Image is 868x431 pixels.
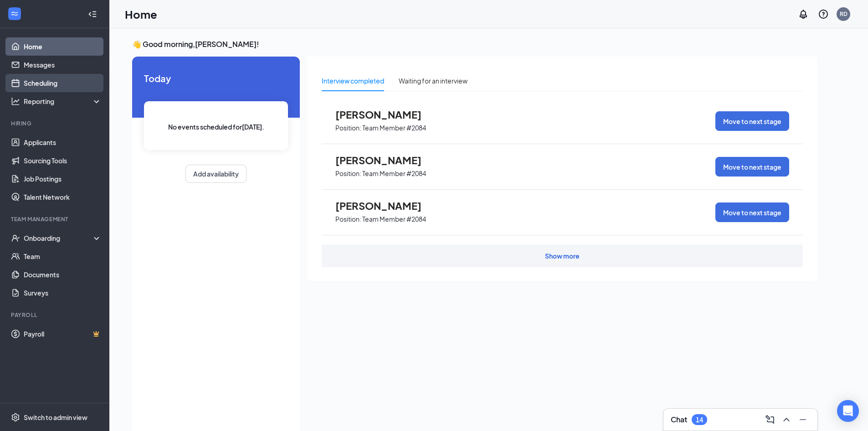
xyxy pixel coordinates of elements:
[11,97,20,106] svg: Analysis
[24,265,102,284] a: Documents
[796,412,810,427] button: Minimize
[125,6,157,22] h1: Home
[132,39,817,49] h3: 👋 Good morning, [PERSON_NAME] !
[11,119,100,127] div: Hiring
[11,311,100,319] div: Payroll
[545,251,580,260] div: Show more
[765,414,776,425] svg: ComposeMessage
[781,414,792,425] svg: ChevronUp
[24,188,102,206] a: Talent Network
[715,157,789,177] button: Move to next stage
[797,414,808,425] svg: Minimize
[840,10,847,18] div: RD
[335,154,436,166] span: [PERSON_NAME]
[11,215,100,223] div: Team Management
[88,10,97,19] svg: Collapse
[399,76,467,86] div: Waiting for an interview
[362,124,426,132] p: Team Member #2084
[696,416,703,424] div: 14
[24,37,102,56] a: Home
[798,9,809,20] svg: Notifications
[24,97,102,106] div: Reporting
[24,133,102,151] a: Applicants
[24,284,102,302] a: Surveys
[322,76,384,86] div: Interview completed
[24,413,87,422] div: Switch to admin view
[24,151,102,170] a: Sourcing Tools
[335,109,436,120] span: [PERSON_NAME]
[24,56,102,74] a: Messages
[11,413,20,422] svg: Settings
[24,74,102,92] a: Scheduling
[24,247,102,265] a: Team
[24,234,94,243] div: Onboarding
[763,412,777,427] button: ComposeMessage
[10,9,19,18] svg: WorkstreamLogo
[11,234,20,243] svg: UserCheck
[335,124,361,132] p: Position:
[671,415,687,425] h3: Chat
[335,215,361,223] p: Position:
[715,111,789,131] button: Move to next stage
[362,169,426,178] p: Team Member #2084
[185,165,247,183] button: Add availability
[362,215,426,223] p: Team Member #2084
[335,200,436,212] span: [PERSON_NAME]
[168,122,264,132] span: No events scheduled for [DATE] .
[24,170,102,188] a: Job Postings
[837,400,859,422] div: Open Intercom Messenger
[144,71,288,85] span: Today
[24,325,102,343] a: PayrollCrown
[335,169,361,178] p: Position:
[818,9,829,20] svg: QuestionInfo
[779,412,794,427] button: ChevronUp
[715,203,789,222] button: Move to next stage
